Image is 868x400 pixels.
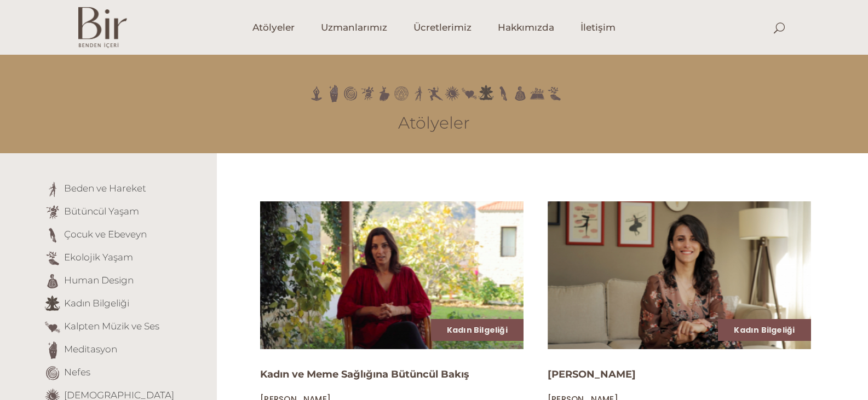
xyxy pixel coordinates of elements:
span: Hakkımızda [498,21,554,34]
span: İletişim [580,21,616,34]
a: [PERSON_NAME] [548,368,636,380]
a: Çocuk ve Ebeveyn [64,229,147,240]
span: Uzmanlarımız [321,21,387,34]
a: Human Design [64,275,134,286]
a: Kadın Bilgeliği [734,324,795,335]
span: Ücretlerimiz [413,21,472,34]
a: Kadın Bilgeliği [64,298,129,309]
a: Ekolojik Yaşam [64,252,133,263]
a: Kadın Bilgeliği [447,324,508,335]
a: Meditasyon [64,344,117,355]
a: Kadın ve Meme Sağlığına Bütüncül Bakış [260,368,469,380]
a: Nefes [64,367,90,378]
a: Beden ve Hareket [64,183,146,194]
span: Atölyeler [252,21,295,34]
a: Bütüncül Yaşam [64,206,139,217]
a: Kalpten Müzik ve Ses [64,321,159,332]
